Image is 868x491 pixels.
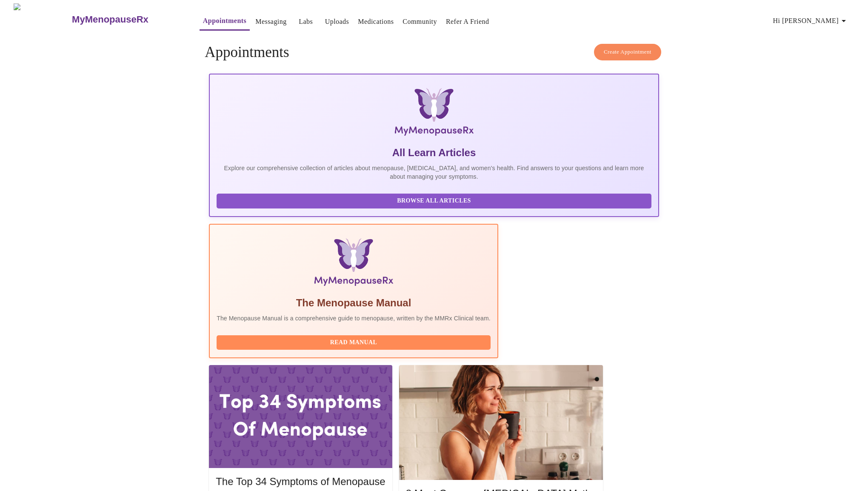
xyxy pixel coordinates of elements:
[255,16,286,28] a: Messaging
[770,12,852,29] button: Hi [PERSON_NAME]
[594,44,661,60] button: Create Appointment
[217,296,491,310] h5: The Menopause Manual
[217,335,491,350] button: Read Manual
[325,16,349,28] a: Uploads
[217,194,651,208] button: Browse All Articles
[216,475,385,488] h5: The Top 34 Symptoms of Menopause
[217,197,654,204] a: Browse All Articles
[260,238,447,289] img: Menopause Manual
[322,13,353,30] button: Uploads
[284,88,584,139] img: MyMenopauseRx Logo
[225,337,482,348] span: Read Manual
[217,146,651,160] h5: All Learn Articles
[604,47,651,57] span: Create Appointment
[773,15,849,27] span: Hi [PERSON_NAME]
[225,196,643,206] span: Browse All Articles
[446,16,489,28] a: Refer a Friend
[217,338,493,345] a: Read Manual
[205,44,663,61] h4: Appointments
[292,13,320,30] button: Labs
[299,16,313,28] a: Labs
[358,16,394,28] a: Medications
[200,12,250,31] button: Appointments
[217,314,491,323] p: The Menopause Manual is a comprehensive guide to menopause, written by the MMRx Clinical team.
[217,164,651,181] p: Explore our comprehensive collection of articles about menopause, [MEDICAL_DATA], and women's hea...
[252,13,290,30] button: Messaging
[399,13,440,30] button: Community
[203,15,246,27] a: Appointments
[14,3,71,35] img: MyMenopauseRx Logo
[443,13,493,30] button: Refer a Friend
[72,14,148,25] h3: MyMenopauseRx
[71,5,183,34] a: MyMenopauseRx
[354,13,397,30] button: Medications
[403,16,437,28] a: Community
